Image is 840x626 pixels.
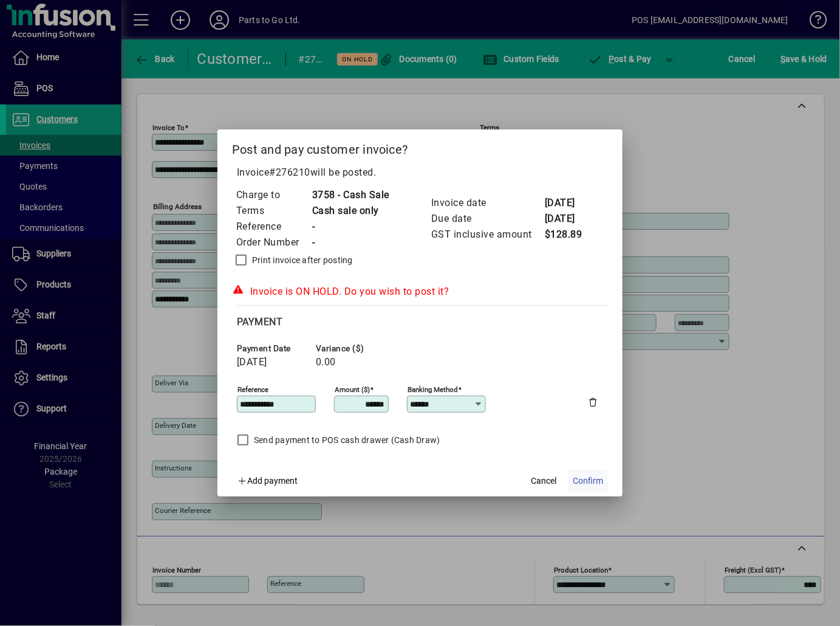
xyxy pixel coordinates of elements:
label: Print invoice after posting [250,254,353,266]
td: Reference [236,219,312,235]
mat-label: Banking method [408,385,458,394]
p: Invoice will be posted . [232,165,608,180]
td: - [312,235,389,250]
td: GST inclusive amount [431,227,544,242]
mat-label: Amount ($) [335,385,370,394]
span: #276210 [270,167,311,178]
td: $128.89 [544,227,593,242]
span: Payment [237,316,283,328]
td: Charge to [236,187,312,203]
h2: Post and pay customer invoice? [217,129,623,165]
label: Send payment to POS cash drawer (Cash Draw) [251,434,440,446]
td: Cash sale only [312,203,389,219]
span: 0.00 [316,357,336,368]
span: Confirm [573,475,603,487]
div: Invoice is ON HOLD. Do you wish to post it? [232,284,608,299]
button: Confirm [568,470,608,492]
td: Due date [431,211,544,227]
span: [DATE] [237,357,267,368]
span: Add payment [248,476,298,486]
mat-label: Reference [237,385,268,394]
td: [DATE] [544,211,593,227]
button: Cancel [524,470,563,492]
span: Payment date [237,344,310,353]
td: Order Number [236,235,312,250]
td: - [312,219,389,235]
td: Terms [236,203,312,219]
span: Variance ($) [316,344,389,353]
span: Cancel [531,475,556,487]
td: Invoice date [431,195,544,211]
td: [DATE] [544,195,593,211]
button: Add payment [232,470,303,492]
td: 3758 - Cash Sale [312,187,389,203]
